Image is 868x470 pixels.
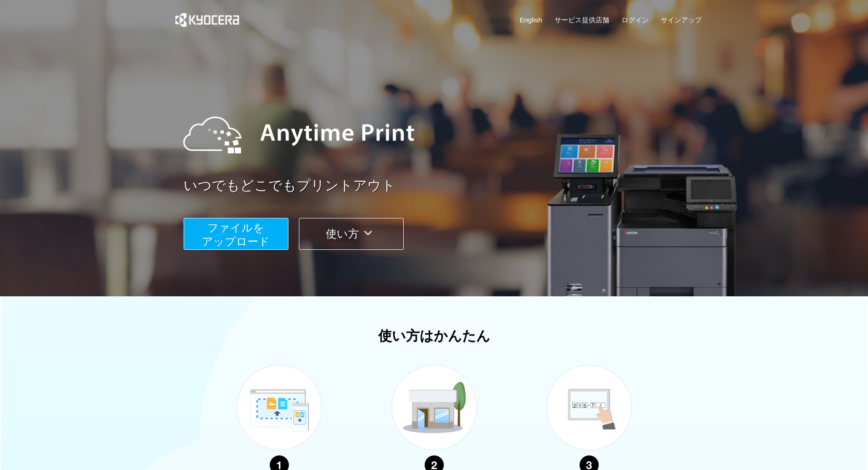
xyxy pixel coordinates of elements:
[621,15,649,25] a: ログイン
[299,218,404,250] button: 使い方
[520,15,542,25] a: English
[184,176,708,196] a: いつでもどこでもプリントアウト
[202,222,270,248] span: ファイルを ​​アップロード
[555,15,609,25] a: サービス提供店舗
[661,15,702,25] a: サインアップ
[184,218,288,250] button: ファイルを​​アップロード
